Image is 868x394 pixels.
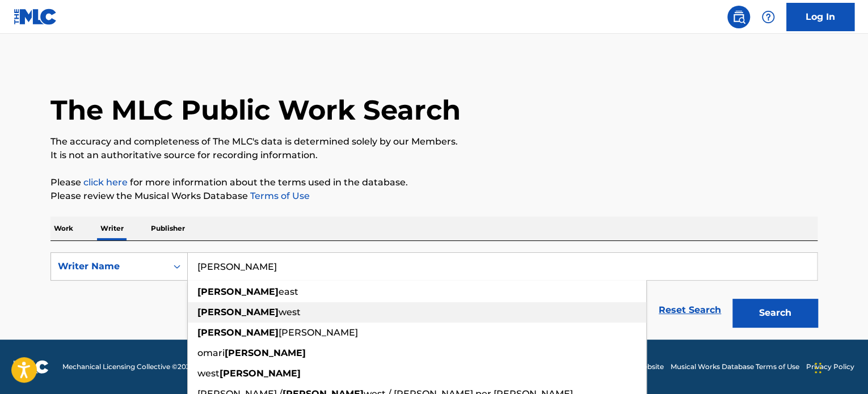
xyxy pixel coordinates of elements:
[811,340,868,394] div: Chatt-widget
[97,217,127,240] p: Writer
[225,348,306,358] strong: [PERSON_NAME]
[220,368,301,379] strong: [PERSON_NAME]
[732,299,818,327] button: Search
[58,260,160,273] div: Writer Name
[197,368,220,379] span: west
[786,3,854,31] a: Log In
[50,135,818,149] p: The accuracy and completeness of The MLC's data is determined solely by our Members.
[671,362,799,372] a: Musical Works Database Terms of Use
[14,9,57,25] img: MLC Logo
[248,190,310,201] a: Terms of Use
[727,6,750,28] a: Public Search
[62,362,194,372] span: Mechanical Licensing Collective © 2025
[815,351,821,385] div: Dra
[197,286,279,297] strong: [PERSON_NAME]
[761,10,775,24] img: help
[732,10,745,24] img: search
[50,189,818,203] p: Please review the Musical Works Database
[279,286,298,297] span: east
[197,327,279,338] strong: [PERSON_NAME]
[14,360,49,374] img: logo
[811,340,868,394] iframe: Chat Widget
[279,307,301,317] span: west
[757,6,779,28] div: Help
[806,362,854,372] a: Privacy Policy
[50,93,461,127] h1: The MLC Public Work Search
[148,217,188,240] p: Publisher
[197,307,279,317] strong: [PERSON_NAME]
[50,149,818,162] p: It is not an authoritative source for recording information.
[653,298,727,323] a: Reset Search
[83,177,128,188] a: click here
[50,176,818,189] p: Please for more information about the terms used in the database.
[279,327,358,338] span: [PERSON_NAME]
[50,252,818,333] form: Search Form
[197,348,225,358] span: omari
[50,217,77,240] p: Work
